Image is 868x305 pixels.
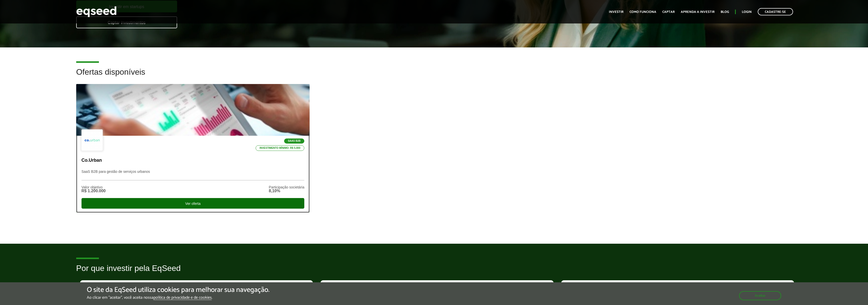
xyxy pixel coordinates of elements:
[721,10,729,14] a: Blog
[662,10,675,14] a: Captar
[742,10,752,14] a: Login
[609,10,623,14] a: Investir
[739,291,781,300] button: Aceitar
[76,5,117,18] img: EqSeed
[82,198,305,209] div: Ver oferta
[87,286,269,294] h5: O site da EqSeed utiliza cookies para melhorar sua navegação.
[82,170,305,180] p: SaaS B2B para gestão de serviços urbanos
[269,189,304,193] div: 8,10%
[630,10,656,14] a: Como funciona
[153,296,212,300] a: política de privacidade e de cookies
[76,84,310,212] a: SaaS B2B Investimento mínimo: R$ 5.000 Co.Urban SaaS B2B para gestão de serviços urbanos Valor ob...
[82,158,305,163] p: Co.Urban
[269,185,304,189] div: Participação societária
[82,189,106,193] div: R$ 1.200.000
[82,185,106,189] div: Valor objetivo
[758,8,793,15] a: Cadastre-se
[681,10,715,14] a: Aprenda a investir
[76,264,792,280] h2: Por que investir pela EqSeed
[87,295,269,300] p: Ao clicar em "aceitar", você aceita nossa .
[284,138,305,144] p: SaaS B2B
[76,68,792,84] h2: Ofertas disponíveis
[256,145,305,151] p: Investimento mínimo: R$ 5.000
